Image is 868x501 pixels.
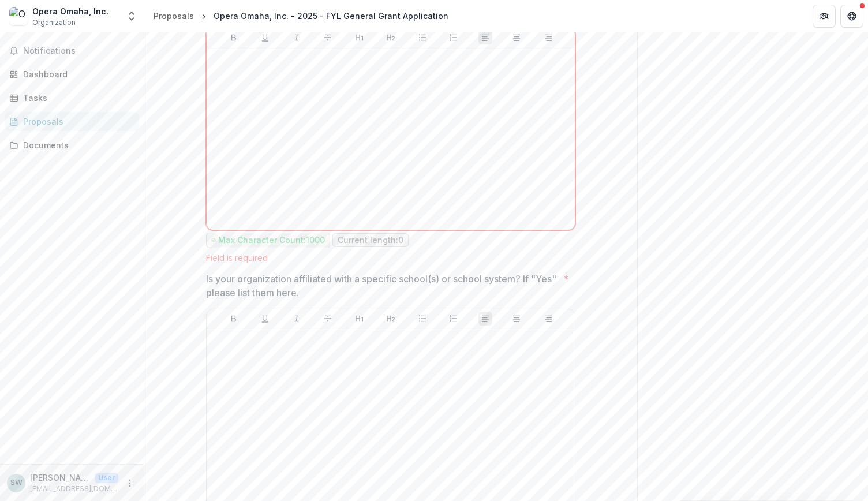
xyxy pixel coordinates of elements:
[149,8,453,24] nav: breadcrumb
[258,31,272,44] button: Underline
[5,65,139,84] a: Dashboard
[447,312,461,326] button: Ordered List
[32,17,76,28] span: Organization
[10,479,23,487] div: Shannon Walenta
[206,253,575,263] div: Field is required
[384,31,398,44] button: Heading 2
[541,312,555,326] button: Align Right
[384,312,398,326] button: Heading 2
[206,272,559,300] p: Is your organization affiliated with a specific school(s) or school system? If "Yes" please list ...
[124,5,140,28] button: Open entity switcher
[95,473,118,483] p: User
[32,5,108,17] div: Opera Omaha, Inc.
[123,476,137,490] button: More
[416,31,429,44] button: Bullet List
[30,472,90,484] p: [PERSON_NAME]
[510,312,523,326] button: Align Center
[353,312,366,326] button: Heading 1
[227,312,241,326] button: Bold
[478,312,492,326] button: Align Left
[5,112,139,131] a: Proposals
[416,312,429,326] button: Bullet List
[149,8,199,24] a: Proposals
[321,312,335,326] button: Strike
[338,235,403,245] p: Current length: 0
[5,42,139,60] button: Notifications
[510,31,523,44] button: Align Center
[447,31,461,44] button: Ordered List
[258,312,272,326] button: Underline
[290,312,304,326] button: Italicize
[23,115,130,128] div: Proposals
[9,7,28,25] img: Opera Omaha, Inc.
[23,139,130,151] div: Documents
[321,31,335,44] button: Strike
[840,5,863,28] button: Get Help
[23,46,134,56] span: Notifications
[23,68,130,80] div: Dashboard
[5,136,139,155] a: Documents
[227,31,241,44] button: Bold
[541,31,555,44] button: Align Right
[154,10,194,22] div: Proposals
[23,92,130,104] div: Tasks
[290,31,304,44] button: Italicize
[478,31,492,44] button: Align Left
[30,484,118,494] p: [EMAIL_ADDRESS][DOMAIN_NAME]
[214,10,448,22] div: Opera Omaha, Inc. - 2025 - FYL General Grant Application
[5,88,139,107] a: Tasks
[353,31,366,44] button: Heading 1
[813,5,836,28] button: Partners
[218,235,325,245] p: Max Character Count: 1000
